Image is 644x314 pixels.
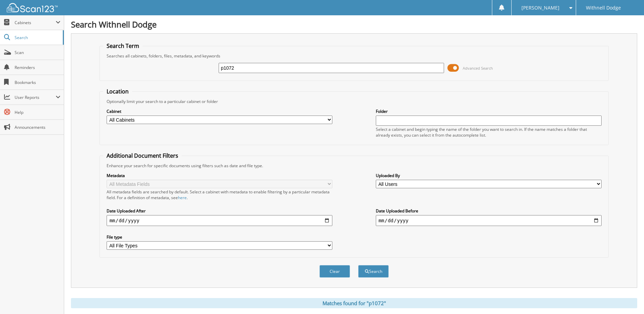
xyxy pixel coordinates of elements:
[7,3,58,12] img: scan123-logo-white.svg
[107,215,332,226] input: start
[376,173,602,178] label: Uploaded By
[376,108,602,114] label: Folder
[376,215,602,226] input: end
[376,126,602,138] div: Select a cabinet and begin typing the name of the folder you want to search in. If the name match...
[586,6,621,10] span: Withnell Dodge
[103,88,132,95] legend: Location
[15,80,60,85] span: Bookmarks
[103,152,182,159] legend: Additional Document Filters
[15,50,60,55] span: Scan
[103,163,605,169] div: Enhance your search for specific documents using filters such as date and file type.
[103,99,605,104] div: Optionally limit your search to a particular cabinet or folder
[521,6,559,10] span: [PERSON_NAME]
[319,265,350,278] button: Clear
[15,35,59,40] span: Search
[71,19,637,30] h1: Search Withnell Dodge
[15,109,60,115] span: Help
[103,42,143,50] legend: Search Term
[107,173,332,178] label: Metadata
[71,298,637,308] div: Matches found for "p1072"
[358,265,389,278] button: Search
[107,234,332,240] label: File type
[178,195,187,200] a: here
[107,208,332,214] label: Date Uploaded After
[107,108,332,114] label: Cabinet
[15,94,56,100] span: User Reports
[463,66,493,71] span: Advanced Search
[15,124,60,130] span: Announcements
[107,189,332,200] div: All metadata fields are searched by default. Select a cabinet with metadata to enable filtering b...
[376,208,602,214] label: Date Uploaded Before
[103,53,605,59] div: Searches all cabinets, folders, files, metadata, and keywords
[15,20,56,25] span: Cabinets
[15,65,60,70] span: Reminders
